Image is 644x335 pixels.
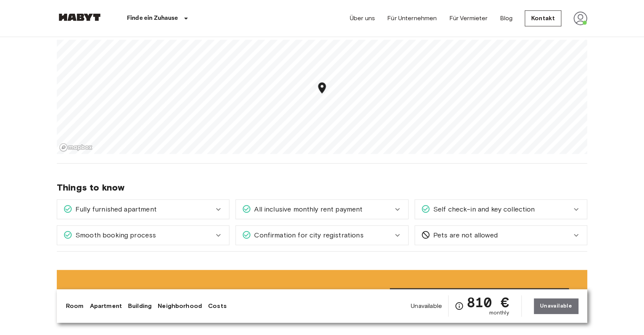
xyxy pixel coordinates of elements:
[390,288,569,303] a: Help center
[208,301,227,311] a: Costs
[455,301,464,311] svg: Check cost overview for full price breakdown. Please note that discounts apply to new joiners onl...
[57,40,587,154] canvas: Map
[251,204,362,214] span: All inclusive monthly rent payment
[350,14,375,23] a: Über uns
[449,14,487,23] a: Für Vermieter
[72,230,156,240] span: Smooth booking process
[430,230,498,240] span: Pets are not allowed
[128,301,152,311] a: Building
[66,301,84,311] a: Room
[467,295,509,309] span: 810 €
[127,14,178,23] p: Finde ein Zuhause
[415,226,587,245] div: Pets are not allowed
[57,13,103,21] img: Habyt
[72,204,157,214] span: Fully furnished apartment
[415,200,587,219] div: Self check-in and key collection
[489,309,509,317] span: monthly
[57,200,229,219] div: Fully furnished apartment
[574,11,587,25] img: avatar
[387,14,437,23] a: Für Unternehmen
[251,230,363,240] span: Confirmation for city registrations
[59,143,93,152] a: Mapbox logo
[430,204,535,214] span: Self check-in and key collection
[316,81,329,97] div: Map marker
[90,301,122,311] a: Apartment
[411,302,442,310] span: Unavailable
[236,200,408,219] div: All inclusive monthly rent payment
[525,10,561,26] a: Kontakt
[57,226,229,245] div: Smooth booking process
[500,14,513,23] a: Blog
[158,301,202,311] a: Neighborhood
[236,226,408,245] div: Confirmation for city registrations
[57,182,587,193] span: Things to know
